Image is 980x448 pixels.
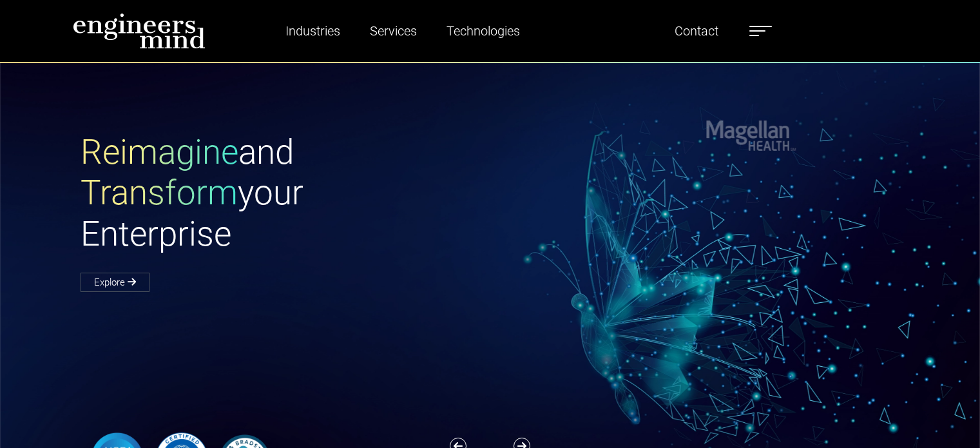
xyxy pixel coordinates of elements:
[669,16,724,46] a: Contact
[81,273,149,292] a: Explore
[280,16,345,46] a: Industries
[81,132,490,255] h1: and your Enterprise
[441,16,525,46] a: Technologies
[81,132,238,172] span: Reimagine
[73,13,206,49] img: logo
[81,173,238,213] span: Transform
[365,16,422,46] a: Services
